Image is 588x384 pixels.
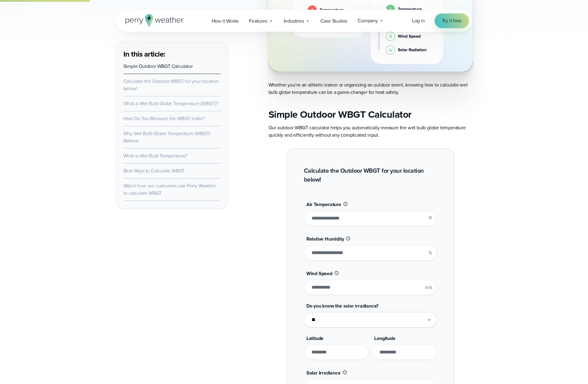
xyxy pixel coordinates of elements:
[123,63,193,70] a: Simple Outdoor WBGT Calculator
[123,100,218,107] a: What is Wet Bulb Globe Temperature (WBGT)?
[315,15,353,27] a: Case Studies
[306,201,341,208] span: Air Temperature
[123,115,205,122] a: How Do You Measure the WBGT Index?
[249,17,267,25] span: Features
[206,15,244,27] a: How it Works
[412,17,425,24] a: Log in
[306,302,378,309] span: Do you know the solar irradiance?
[123,130,210,144] a: Why Wet Bulb Globe Temperature (WBGT) Matters
[351,7,389,22] button: Watch
[123,78,219,92] a: Calculate the Outdoor WBGT for your location below!
[304,166,437,184] h2: Calculate the Outdoor WBGT for your location below!
[123,152,188,159] a: What is Wet Bulb Temperature?
[412,17,425,24] span: Log in
[320,17,348,25] span: Case Studies
[306,270,332,277] span: Wind Speed
[435,13,469,28] a: Try it free
[358,17,378,24] span: Company
[306,335,323,342] span: Latitude
[306,369,341,376] span: Solar Irradiance
[306,235,344,242] span: Relative Humidity
[442,17,462,24] span: Try it free
[268,124,473,139] p: Our outdoor WBGT calculator helps you automatically measure the wet bulb globe temperature quickl...
[123,167,185,174] a: Best Ways to Calculate WBGT
[123,49,221,59] h3: In this article:
[268,81,473,96] p: Whether you’re an athletic trainer or organizing an outdoor event, knowing how to calculate wet b...
[123,182,216,197] a: Watch how our customers use Perry Weather to calculate WBGT
[284,17,304,25] span: Industries
[212,17,239,25] span: How it Works
[374,335,395,342] span: Longitude
[268,108,473,120] h2: Simple Outdoor WBGT Calculator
